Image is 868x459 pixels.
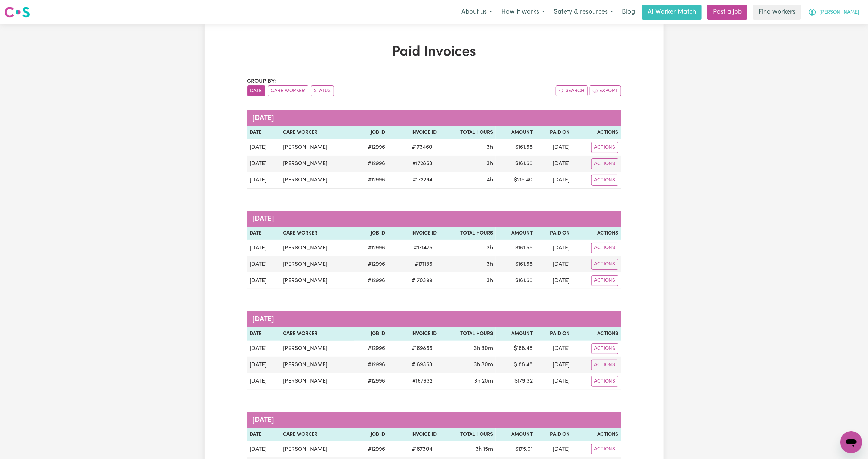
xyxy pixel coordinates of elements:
[247,341,281,357] td: [DATE]
[573,428,621,441] th: Actions
[591,243,618,253] button: Actions
[487,177,493,183] span: 4 hours
[408,176,437,184] span: # 172294
[247,327,281,341] th: Date
[753,5,801,20] a: Find workers
[247,110,621,126] caption: [DATE]
[497,5,549,19] button: How it works
[439,126,496,139] th: Total Hours
[354,428,388,441] th: Job ID
[354,256,388,272] td: # 12996
[591,158,618,169] button: Actions
[247,256,281,272] td: [DATE]
[804,5,864,19] button: My Account
[496,227,535,240] th: Amount
[311,85,334,96] button: sort invoices by paid status
[496,272,535,289] td: $ 161.55
[247,172,281,189] td: [DATE]
[591,444,618,454] button: Actions
[407,277,437,285] span: # 170399
[409,244,437,252] span: # 171475
[280,227,354,240] th: Care Worker
[535,240,573,256] td: [DATE]
[474,362,493,368] span: 3 hours 30 minutes
[496,357,535,373] td: $ 188.48
[247,85,265,96] button: sort invoices by date
[591,142,618,153] button: Actions
[354,357,388,373] td: # 12996
[476,446,493,452] span: 3 hours 15 minutes
[280,172,354,189] td: [PERSON_NAME]
[707,5,747,20] a: Post a job
[573,126,621,139] th: Actions
[354,156,388,172] td: # 12996
[354,227,388,240] th: Job ID
[439,327,496,341] th: Total Hours
[549,5,618,19] button: Safety & resources
[247,126,281,139] th: Date
[247,412,621,428] caption: [DATE]
[591,275,618,286] button: Actions
[457,5,497,19] button: About us
[474,346,493,351] span: 3 hours 30 minutes
[535,172,573,189] td: [DATE]
[408,159,437,168] span: # 172863
[591,343,618,354] button: Actions
[535,126,573,139] th: Paid On
[280,272,354,289] td: [PERSON_NAME]
[407,361,437,369] span: # 169363
[496,139,535,156] td: $ 161.55
[439,428,496,441] th: Total Hours
[487,161,493,166] span: 3 hours
[573,227,621,240] th: Actions
[535,327,573,341] th: Paid On
[535,441,573,457] td: [DATE]
[573,327,621,341] th: Actions
[280,373,354,390] td: [PERSON_NAME]
[247,441,281,457] td: [DATE]
[591,360,618,370] button: Actions
[591,376,618,387] button: Actions
[496,126,535,139] th: Amount
[496,240,535,256] td: $ 161.55
[354,126,388,139] th: Job ID
[388,327,439,341] th: Invoice ID
[354,272,388,289] td: # 12996
[408,377,437,385] span: # 167632
[496,441,535,457] td: $ 175.01
[280,327,354,341] th: Care Worker
[556,85,588,96] button: Search
[590,85,621,96] button: Export
[591,259,618,270] button: Actions
[496,256,535,272] td: $ 161.55
[388,126,439,139] th: Invoice ID
[280,156,354,172] td: [PERSON_NAME]
[439,227,496,240] th: Total Hours
[840,431,862,453] iframe: Button to launch messaging window, conversation in progress
[642,5,702,20] a: AI Worker Match
[535,357,573,373] td: [DATE]
[247,156,281,172] td: [DATE]
[354,373,388,390] td: # 12996
[247,373,281,390] td: [DATE]
[535,227,573,240] th: Paid On
[280,126,354,139] th: Care Worker
[280,428,354,441] th: Care Worker
[354,172,388,189] td: # 12996
[388,227,439,240] th: Invoice ID
[535,341,573,357] td: [DATE]
[280,256,354,272] td: [PERSON_NAME]
[247,79,276,84] span: Group by:
[354,139,388,156] td: # 12996
[280,341,354,357] td: [PERSON_NAME]
[535,139,573,156] td: [DATE]
[535,428,573,441] th: Paid On
[496,156,535,172] td: $ 161.55
[411,260,437,269] span: # 171136
[535,373,573,390] td: [DATE]
[247,357,281,373] td: [DATE]
[4,4,30,20] a: Careseekers logo
[354,341,388,357] td: # 12996
[407,344,437,353] span: # 169855
[247,428,281,441] th: Date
